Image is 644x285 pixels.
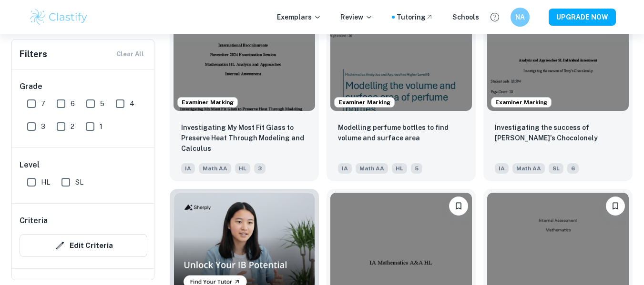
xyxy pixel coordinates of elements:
[71,121,74,132] span: 2
[199,163,231,174] span: Math AA
[338,122,464,143] p: Modelling perfume bottles to find volume and surface area
[449,197,468,216] button: Bookmark
[178,98,237,107] span: Examiner Marking
[511,8,530,27] button: NA
[20,159,147,171] h6: Level
[29,8,89,27] img: Clastify logo
[549,9,616,26] button: UPGRADE NOW
[392,163,407,174] span: HL
[41,98,45,109] span: 7
[20,215,48,226] h6: Criteria
[549,163,563,174] span: SL
[606,197,625,216] button: Bookmark
[514,12,525,22] h6: NA
[181,163,195,174] span: IA
[20,48,47,61] h6: Filters
[338,163,352,174] span: IA
[170,1,319,182] a: Examiner MarkingBookmarkInvestigating My Most Fit Glass to Preserve Heat Through Modeling and Cal...
[181,122,307,154] p: Investigating My Most Fit Glass to Preserve Heat Through Modeling and Calculus
[491,98,551,107] span: Examiner Marking
[483,1,633,182] a: Examiner MarkingBookmarkInvestigating the success of Tony's ChocolonelyIAMath AASL6
[512,163,545,174] span: Math AA
[340,12,373,22] p: Review
[277,12,321,22] p: Exemplars
[235,163,250,174] span: HL
[41,177,50,187] span: HL
[452,12,479,22] a: Schools
[41,121,45,132] span: 3
[100,98,104,109] span: 5
[330,5,472,111] img: Math AA IA example thumbnail: Modelling perfume bottles to find volume
[356,163,388,174] span: Math AA
[174,5,315,111] img: Math AA IA example thumbnail: Investigating My Most Fit Glass to Prese
[20,234,147,257] button: Edit Criteria
[495,122,621,143] p: Investigating the success of Tony's Chocolonely
[130,98,134,109] span: 4
[397,12,433,22] a: Tutoring
[254,163,266,174] span: 3
[567,163,579,174] span: 6
[75,177,83,187] span: SL
[335,98,394,107] span: Examiner Marking
[411,163,422,174] span: 5
[327,1,476,182] a: Examiner MarkingBookmarkModelling perfume bottles to find volume and surface areaIAMath AAHL5
[487,5,629,111] img: Math AA IA example thumbnail: Investigating the success of Tony's Choc
[20,81,147,92] h6: Grade
[495,163,509,174] span: IA
[71,98,75,109] span: 6
[487,9,503,25] button: Help and Feedback
[100,121,102,132] span: 1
